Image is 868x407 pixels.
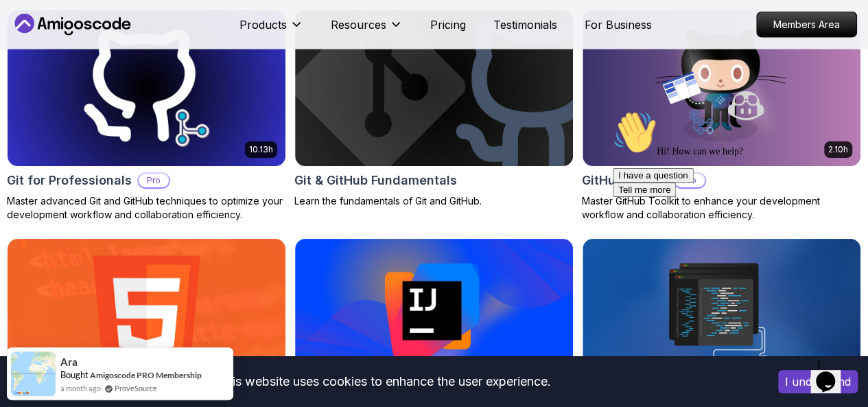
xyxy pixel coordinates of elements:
[7,194,286,222] p: Master advanced Git and GitHub techniques to optimize your development workflow and collaboration...
[8,10,285,166] img: Git for Professionals card
[582,10,861,222] a: GitHub Toolkit card2.10hGitHub ToolkitProMaster GitHub Toolkit to enhance your development workfl...
[583,10,860,166] img: GitHub Toolkit card
[582,194,861,222] p: Master GitHub Toolkit to enhance your development workflow and collaboration efficiency.
[331,16,403,44] button: Resources
[757,12,856,37] p: Members Area
[430,16,466,33] a: Pricing
[239,16,287,33] p: Products
[331,16,386,33] p: Resources
[60,356,78,368] span: Ara
[139,174,169,187] p: Pro
[8,239,285,395] img: HTML Essentials card
[585,16,652,33] a: For Business
[756,12,857,38] a: Members Area
[493,16,557,33] a: Testimonials
[115,382,157,394] a: ProveSource
[7,10,286,222] a: Git for Professionals card10.13hGit for ProfessionalsProMaster advanced Git and GitHub techniques...
[295,239,573,395] img: IntelliJ IDEA Developer Guide card
[294,171,457,190] h2: Git & GitHub Fundamentals
[11,351,56,396] img: provesource social proof notification image
[607,105,854,345] iframe: chat widget
[10,367,758,397] div: This website uses cookies to enhance the user experience.
[810,352,854,393] iframe: chat widget
[5,5,49,49] img: :wave:
[60,369,89,380] span: Bought
[249,144,273,155] p: 10.13h
[60,382,101,394] span: a month ago
[7,171,132,190] h2: Git for Professionals
[583,239,860,395] img: Java CLI Build card
[294,194,574,208] p: Learn the fundamentals of Git and GitHub.
[295,10,573,166] img: Git & GitHub Fundamentals card
[5,78,69,92] button: Tell me more
[239,16,303,44] button: Products
[582,171,668,190] h2: GitHub Toolkit
[294,10,574,208] a: Git & GitHub Fundamentals cardGit & GitHub FundamentalsLearn the fundamentals of Git and GitHub.
[90,370,202,380] a: Amigoscode PRO Membership
[5,41,136,51] span: Hi! How can we help?
[5,5,253,92] div: 👋Hi! How can we help?I have a questionTell me more
[778,370,858,393] button: Accept cookies
[5,63,86,78] button: I have a question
